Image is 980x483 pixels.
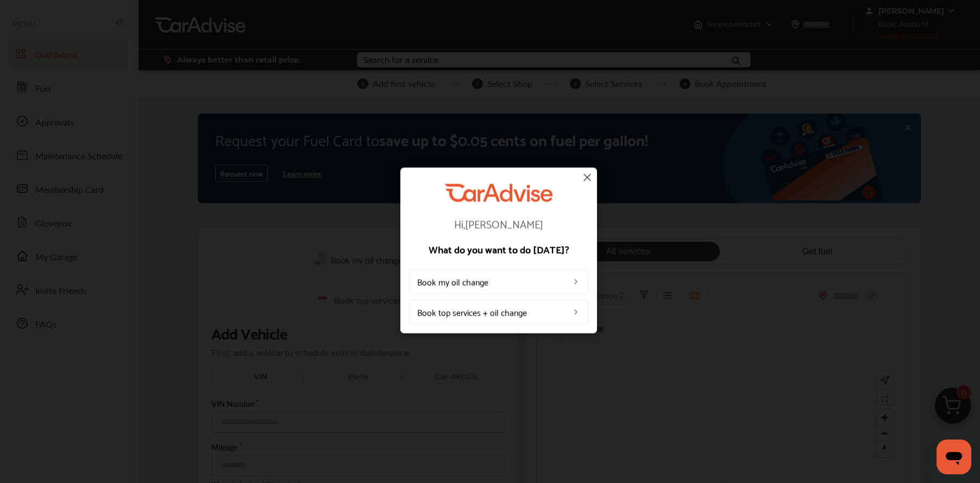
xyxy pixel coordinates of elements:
a: Book my oil change [409,269,588,294]
iframe: Button to launch messaging window [937,440,971,474]
p: Hi, [PERSON_NAME] [409,218,588,229]
a: Book top services + oil change [409,299,588,324]
p: What do you want to do [DATE]? [409,244,588,254]
img: close-icon.a004319c.svg [581,171,594,184]
img: left_arrow_icon.0f472efe.svg [571,308,580,316]
img: CarAdvise Logo [445,184,552,202]
img: left_arrow_icon.0f472efe.svg [571,277,580,286]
